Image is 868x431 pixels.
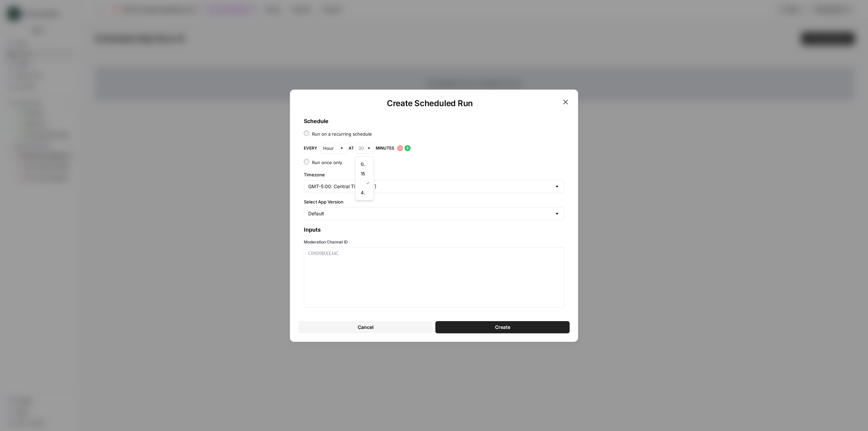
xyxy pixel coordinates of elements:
label: Select App Version [304,198,564,205]
span: Every [304,145,317,151]
label: Moderation Channel ID [304,239,564,245]
span: minutes [376,145,394,151]
h1: Create Scheduled Run [298,98,561,109]
b: Schedule [304,118,329,124]
button: Create [435,321,570,333]
span: Cancel [358,324,374,331]
input: Default [308,210,552,217]
span: 00 [361,161,366,168]
span: at [349,145,354,151]
b: Inputs [304,226,321,233]
span: 45 [361,189,366,196]
input: Run on a recurring schedule [304,131,309,136]
div: Run once only [312,159,342,166]
button: Cancel [298,321,433,333]
input: 30 [358,145,364,152]
input: Hour [323,145,337,152]
div: Run on a recurring schedule [312,131,372,137]
span: 15 [361,170,366,177]
input: GMT-5:00: Central Time (CDT) [308,183,552,190]
label: Timezone [304,171,564,178]
span: Create [495,324,510,331]
input: Run once only [304,159,309,164]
